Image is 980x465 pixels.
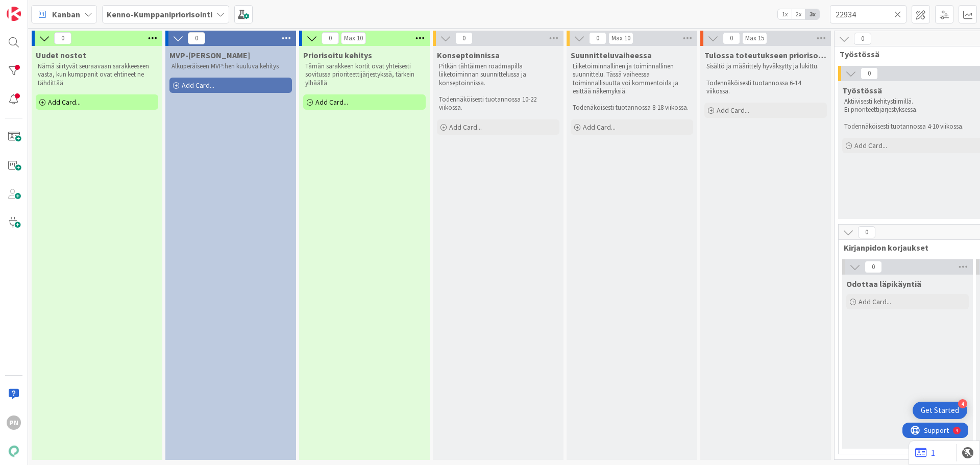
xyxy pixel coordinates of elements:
span: Add Card... [449,123,482,132]
span: 0 [322,32,339,44]
p: Todennäköisesti tuotannossa 10-22 viikossa. [439,95,557,112]
div: Open Get Started checklist, remaining modules: 4 [913,402,967,419]
input: Quick Filter... [830,5,906,23]
a: 1 [915,447,935,459]
span: 0 [854,33,871,45]
p: Sisältö ja määrittely hyväksytty ja lukittu. [706,62,825,70]
span: 0 [589,32,606,44]
span: Support [21,2,46,14]
span: Add Card... [854,141,887,150]
p: Liiketoiminnallinen ja toiminnallinen suunnittelu. Tässä vaiheessa toiminnallisuutta voi kommento... [573,62,691,95]
span: Add Card... [48,97,81,107]
img: Visit kanbanzone.com [7,7,21,21]
span: Priorisoitu kehitys [303,50,372,60]
div: 4 [53,4,56,12]
p: Todenäköisesti tuotannossa 8-18 viikossa. [573,104,691,112]
span: Suunnitteluvaiheessa [571,50,652,60]
span: Add Card... [182,81,214,90]
span: 1x [778,9,792,19]
div: Max 15 [745,36,764,41]
div: PN [7,415,21,430]
span: Add Card... [583,123,616,132]
span: Työstössä [842,85,882,95]
span: 2x [792,9,805,19]
span: 0 [188,32,205,44]
span: Add Card... [717,106,749,115]
b: Kenno-Kumppanipriorisointi [107,9,212,19]
span: 0 [858,226,875,238]
p: Pitkän tähtäimen roadmapilla liiketoiminnan suunnittelussa ja konseptoinnissa. [439,62,557,87]
span: Odottaa läpikäyntiä [846,279,921,289]
span: Uudet nostot [36,50,86,60]
span: Tulossa toteutukseen priorisoituna [704,50,827,60]
p: Nämä siirtyvät seuraavaan sarakkeeseen vasta, kun kumppanit ovat ehtineet ne tähdittää [38,62,156,87]
div: Get Started [921,405,959,415]
div: Max 10 [611,36,630,41]
div: Max 10 [344,36,363,41]
span: Add Card... [315,97,348,107]
span: Konseptoinnissa [437,50,500,60]
div: 4 [958,399,967,408]
span: 0 [723,32,740,44]
span: 0 [455,32,473,44]
span: 3x [805,9,819,19]
span: Add Card... [859,297,891,306]
img: avatar [7,444,21,458]
span: MVP-Kehitys [169,50,250,60]
span: 0 [54,32,71,44]
span: 0 [865,261,882,273]
span: Kanban [52,8,80,20]
span: 0 [861,67,878,80]
p: Todennäköisesti tuotannossa 6-14 viikossa. [706,79,825,96]
p: Tämän sarakkeen kortit ovat yhteisesti sovitussa prioriteettijärjestykssä, tärkein ylhäällä [305,62,424,87]
p: Alkuperäiseen MVP:hen kuuluva kehitys [171,62,290,70]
